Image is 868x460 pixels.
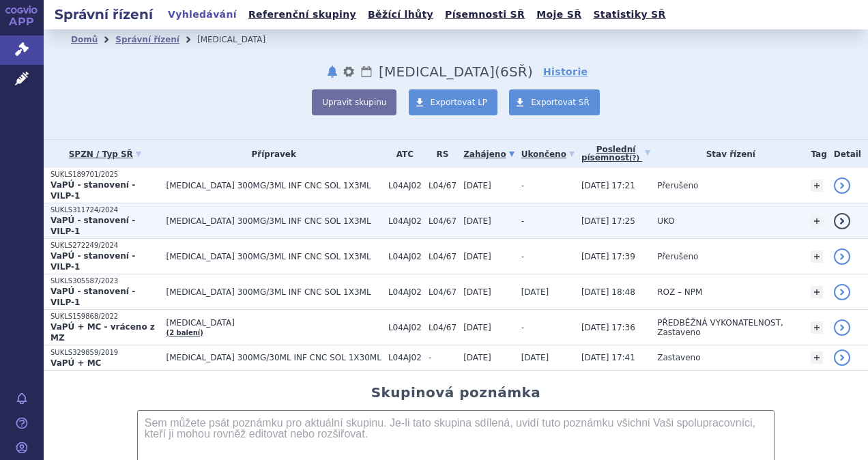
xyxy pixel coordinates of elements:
[581,287,635,297] span: [DATE] 18:48
[429,323,457,332] span: L04/67
[429,252,457,261] span: L04/67
[371,384,541,401] h2: Skupinová poznámka
[388,323,422,332] span: L04AJ02
[50,180,135,201] strong: VaPÚ - stanovení - VILP-1
[364,5,437,24] a: Běžící lhůty
[388,353,422,362] span: L04AJ02
[388,216,422,226] span: L04AJ02
[509,89,600,115] a: Exportovat SŘ
[431,98,488,107] span: Exportovat LP
[589,5,669,24] a: Statistiky SŘ
[521,181,524,190] span: -
[44,5,164,24] h2: Správní řízení
[167,252,381,261] span: [MEDICAL_DATA] 300MG/3ML INF CNC SOL 1X3ML
[167,181,381,190] span: [MEDICAL_DATA] 300MG/3ML INF CNC SOL 1X3ML
[834,349,850,366] a: detail
[71,35,98,44] a: Domů
[50,251,135,272] strong: VaPÚ - stanovení - VILP-1
[463,252,491,261] span: [DATE]
[581,181,635,190] span: [DATE] 17:21
[388,181,422,190] span: L04AJ02
[657,287,702,297] span: ROZ – NPM
[581,353,635,362] span: [DATE] 17:41
[342,63,356,80] button: nastavení
[811,179,823,192] a: +
[811,321,823,334] a: +
[463,287,491,297] span: [DATE]
[521,353,549,362] span: [DATE]
[50,287,135,307] strong: VaPÚ - stanovení - VILP-1
[804,140,826,168] th: Tag
[167,353,381,362] span: [MEDICAL_DATA] 300MG/30ML INF CNC SOL 1X30ML
[50,358,101,368] strong: VaPÚ + MC
[381,140,422,168] th: ATC
[834,319,850,336] a: detail
[50,276,160,286] p: SUKLS305587/2023
[521,252,524,261] span: -
[164,5,241,24] a: Vyhledávání
[495,63,533,80] span: ( SŘ)
[50,241,160,250] p: SUKLS272249/2024
[657,252,698,261] span: Přerušeno
[50,170,160,179] p: SUKLS189701/2025
[388,287,422,297] span: L04AJ02
[811,351,823,364] a: +
[360,63,373,80] a: Lhůty
[167,287,381,297] span: [MEDICAL_DATA] 300MG/3ML INF CNC SOL 1X3ML
[422,140,457,168] th: RS
[532,5,585,24] a: Moje SŘ
[50,348,160,358] p: SUKLS329859/2019
[543,65,588,78] a: Historie
[521,287,549,297] span: [DATE]
[463,145,514,164] a: Zahájeno
[521,323,524,332] span: -
[834,284,850,300] a: detail
[657,216,674,226] span: UKO
[811,215,823,227] a: +
[834,213,850,229] a: detail
[429,353,457,362] span: -
[50,312,160,321] p: SUKLS159868/2022
[429,216,457,226] span: L04/67
[657,353,700,362] span: Zastaveno
[463,353,491,362] span: [DATE]
[50,322,155,343] strong: VaPÚ + MC - vráceno z MZ
[657,318,783,337] span: PŘEDBĚŽNÁ VYKONATELNOST, Zastaveno
[429,287,457,297] span: L04/67
[581,252,635,261] span: [DATE] 17:39
[463,323,491,332] span: [DATE]
[167,216,381,226] span: [MEDICAL_DATA] 300MG/3ML INF CNC SOL 1X3ML
[325,63,339,80] button: notifikace
[409,89,498,115] a: Exportovat LP
[521,216,524,226] span: -
[167,329,203,336] a: (2 balení)
[379,63,495,80] span: Ultomiris
[531,98,590,107] span: Exportovat SŘ
[463,216,491,226] span: [DATE]
[463,181,491,190] span: [DATE]
[244,5,360,24] a: Referenční skupiny
[657,181,698,190] span: Přerušeno
[827,140,868,168] th: Detail
[834,248,850,265] a: detail
[50,216,135,236] strong: VaPÚ - stanovení - VILP-1
[50,205,160,215] p: SUKLS311724/2024
[581,216,635,226] span: [DATE] 17:25
[811,286,823,298] a: +
[629,154,639,162] abbr: (?)
[429,181,457,190] span: L04/67
[388,252,422,261] span: L04AJ02
[834,177,850,194] a: detail
[167,318,381,328] span: [MEDICAL_DATA]
[50,145,160,164] a: SPZN / Typ SŘ
[581,140,650,168] a: Poslednípísemnost(?)
[197,29,283,50] li: Ultomiris
[650,140,804,168] th: Stav řízení
[811,250,823,263] a: +
[312,89,396,115] button: Upravit skupinu
[581,323,635,332] span: [DATE] 17:36
[115,35,179,44] a: Správní řízení
[500,63,509,80] span: 6
[160,140,381,168] th: Přípravek
[441,5,529,24] a: Písemnosti SŘ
